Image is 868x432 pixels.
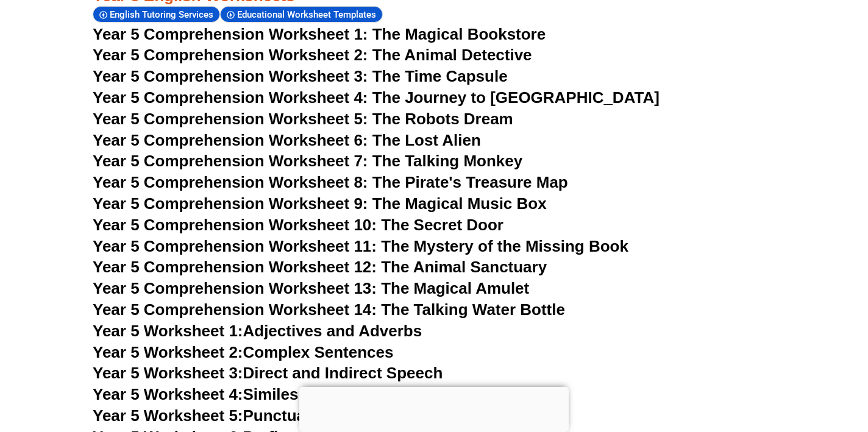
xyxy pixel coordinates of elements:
span: Year 5 Worksheet 1: [93,322,243,340]
div: English Tutoring Services [93,6,220,23]
a: Year 5 Comprehension Worksheet 13: The Magical Amulet [93,279,529,297]
iframe: Chat Widget [659,294,868,432]
span: Year 5 Worksheet 2: [93,343,243,361]
iframe: Advertisement [299,387,569,429]
a: Year 5 Comprehension Worksheet 9: The Magical Music Box [93,194,547,213]
a: Year 5 Comprehension Worksheet 10: The Secret Door [93,216,503,234]
a: Year 5 Comprehension Worksheet 5: The Robots Dream [93,110,513,128]
a: Year 5 Comprehension Worksheet 7: The Talking Monkey [93,152,522,170]
a: Year 5 Comprehension Worksheet 8: The Pirate's Treasure Map [93,173,568,191]
a: Year 5 Comprehension Worksheet 6: The Lost Alien [93,131,481,149]
span: Educational Worksheet Templates [237,9,380,20]
a: Year 5 Comprehension Worksheet 1: The Magical Bookstore [93,25,546,43]
span: Year 5 Worksheet 4: [93,385,243,403]
a: Year 5 Comprehension Worksheet 11: The Mystery of the Missing Book [93,237,628,255]
span: Year 5 Worksheet 5: [93,406,243,425]
a: Year 5 Comprehension Worksheet 12: The Animal Sanctuary [93,258,547,276]
div: Educational Worksheet Templates [220,6,383,23]
a: Year 5 Worksheet 1:Adjectives and Adverbs [93,322,422,340]
a: Year 5 Comprehension Worksheet 14: The Talking Water Bottle [93,300,565,319]
a: Year 5 Worksheet 5:Punctuation Review [93,406,393,425]
a: Year 5 Comprehension Worksheet 3: The Time Capsule [93,67,508,85]
a: Year 5 Comprehension Worksheet 4: The Journey to [GEOGRAPHIC_DATA] [93,88,660,107]
span: Year 5 Worksheet 3: [93,364,243,382]
a: Year 5 Worksheet 4:Similes and Metaphors [93,385,416,403]
a: Year 5 Worksheet 2:Complex Sentences [93,343,393,361]
span: English Tutoring Services [110,9,217,20]
a: Year 5 Comprehension Worksheet 2: The Animal Detective [93,46,532,64]
a: Year 5 Worksheet 3:Direct and Indirect Speech [93,364,443,382]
